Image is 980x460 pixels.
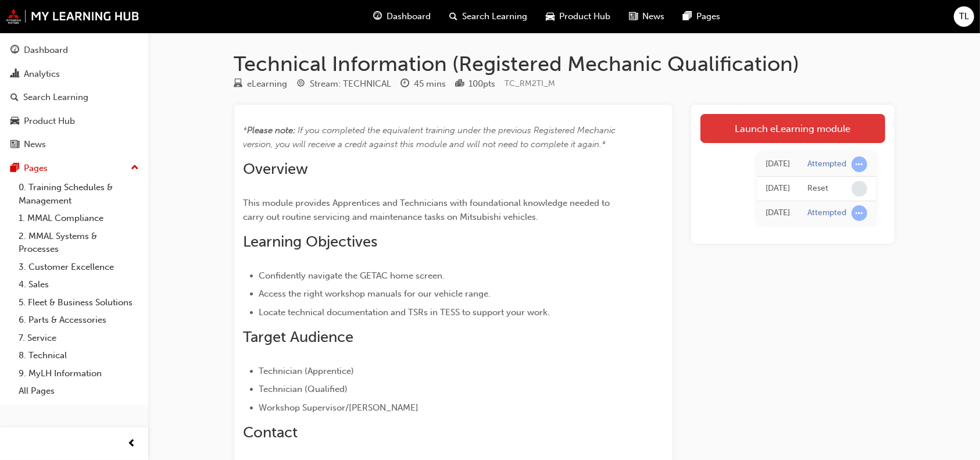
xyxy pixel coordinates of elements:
a: pages-iconPages [674,5,729,28]
span: search-icon [449,9,457,24]
span: Search Learning [462,10,527,23]
span: Overview [244,160,309,178]
div: Search Learning [23,91,88,104]
button: TL [954,6,974,27]
span: Access the right workshop manuals for our vehicle range. [259,288,491,299]
a: 1. MMAL Compliance [14,209,144,227]
span: Workshop Supervisor/[PERSON_NAME] [259,402,419,413]
a: Dashboard [5,40,144,61]
span: search-icon [10,92,19,103]
div: Points [456,77,496,91]
a: 5. Fleet & Business Solutions [14,294,144,312]
a: News [5,134,144,155]
a: 2. MMAL Systems & Processes [14,227,144,258]
a: Launch eLearning module [700,114,885,143]
h1: Technical Information (Registered Mechanic Qualification) [234,51,895,77]
span: TL [959,10,969,23]
span: podium-icon [456,79,464,90]
span: chart-icon [10,69,19,80]
span: learningRecordVerb_ATTEMPT-icon [852,156,867,172]
div: Tue Aug 12 2025 11:47:18 GMT+0800 (Australian Western Standard Time) [766,206,791,220]
span: pages-icon [10,163,19,174]
a: car-iconProduct Hub [537,5,620,28]
span: Learning resource code [505,79,556,88]
span: learningRecordVerb_ATTEMPT-icon [852,205,867,221]
span: guage-icon [10,45,19,56]
span: car-icon [10,116,19,127]
span: News [642,10,664,23]
div: Product Hub [24,115,75,128]
a: All Pages [14,382,144,400]
span: pages-icon [683,9,692,24]
span: Locate technical documentation and TSRs in TESS to support your work. [259,307,550,318]
span: Contact [244,423,298,441]
span: Confidently navigate the GETAC home screen. [259,270,445,281]
a: 4. Sales [14,276,144,294]
a: search-iconSearch Learning [440,5,537,28]
button: Pages [5,158,144,179]
span: Please note: ​ [248,125,298,135]
a: 9. MyLH Information [14,365,144,383]
a: 7. Service [14,329,144,347]
a: 8. Technical [14,347,144,365]
div: Analytics [24,67,60,81]
span: prev-icon [128,437,137,451]
span: learningRecordVerb_NONE-icon [852,181,867,197]
span: car-icon [546,9,555,24]
span: guage-icon [373,9,382,24]
div: Stream [297,77,392,91]
img: mmal [6,9,140,24]
a: guage-iconDashboard [364,5,440,28]
span: news-icon [629,9,638,24]
div: Type [234,77,288,91]
span: Pages [696,10,720,23]
span: clock-icon [401,79,410,90]
span: Dashboard [387,10,431,23]
span: If you completed the equivalent training under the previous Registered Mechanic version, you will... [244,125,618,149]
a: news-iconNews [620,5,674,28]
div: News [24,138,46,151]
a: Analytics [5,63,144,85]
div: Attempted [808,208,847,219]
span: Technician (Qualified) [259,384,348,394]
a: 6. Parts & Accessories [14,311,144,329]
span: learningResourceType_ELEARNING-icon [234,79,243,90]
div: 45 mins [414,77,446,91]
div: Tue Aug 12 2025 13:15:16 GMT+0800 (Australian Western Standard Time) [766,158,791,171]
a: Search Learning [5,87,144,108]
div: Duration [401,77,446,91]
span: This module provides Apprentices and Technicians with foundational knowledge needed to carry out ... [244,198,613,222]
div: 100 pts [469,77,496,91]
span: Technician (Apprentice) [259,366,355,376]
a: 0. Training Schedules & Management [14,179,144,209]
span: news-icon [10,140,19,150]
div: Stream: TECHNICAL [310,77,392,91]
span: Target Audience [244,328,354,346]
div: Reset [808,183,829,194]
a: Product Hub [5,110,144,132]
span: up-icon [131,161,139,176]
div: eLearning [248,77,288,91]
span: Learning Objectives [244,233,378,251]
div: Attempted [808,159,847,170]
a: 3. Customer Excellence [14,258,144,276]
button: DashboardAnalyticsSearch LearningProduct HubNews [5,37,144,158]
span: Product Hub [559,10,610,23]
div: Tue Aug 12 2025 13:15:15 GMT+0800 (Australian Western Standard Time) [766,182,791,195]
div: Dashboard [24,44,68,57]
span: target-icon [297,79,306,90]
div: Pages [24,162,48,175]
